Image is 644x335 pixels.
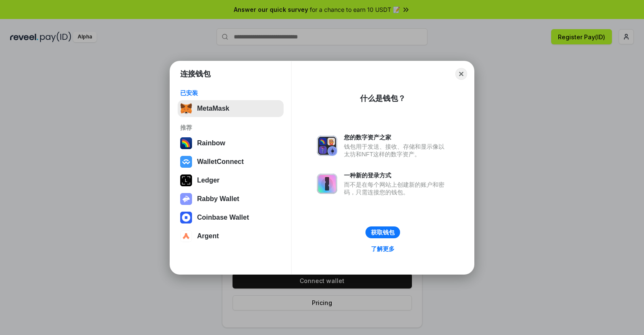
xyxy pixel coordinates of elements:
div: WalletConnect [197,158,244,166]
img: svg+xml,%3Csvg%20width%3D%2228%22%20height%3D%2228%22%20viewBox%3D%220%200%2028%2028%22%20fill%3D... [180,230,192,242]
img: svg+xml,%3Csvg%20xmlns%3D%22http%3A%2F%2Fwww.w3.org%2F2000%2Fsvg%22%20fill%3D%22none%22%20viewBox... [317,136,337,156]
div: MetaMask [197,105,229,112]
button: Rabby Wallet [178,191,284,207]
div: 获取钱包 [371,229,395,236]
div: Rainbow [197,139,225,147]
button: Coinbase Wallet [178,209,284,226]
div: 已安装 [180,89,281,97]
div: 而不是在每个网站上创建新的账户和密码，只需连接您的钱包。 [344,181,449,196]
div: 您的数字资产之家 [344,133,449,141]
img: svg+xml,%3Csvg%20fill%3D%22none%22%20height%3D%2233%22%20viewBox%3D%220%200%2035%2033%22%20width%... [180,103,192,114]
button: Close [455,68,467,80]
div: Argent [197,232,219,240]
div: 一种新的登录方式 [344,172,449,179]
div: 什么是钱包？ [360,93,406,103]
img: svg+xml,%3Csvg%20width%3D%22120%22%20height%3D%22120%22%20viewBox%3D%220%200%20120%20120%22%20fil... [180,137,192,149]
div: 钱包用于发送、接收、存储和显示像以太坊和NFT这样的数字资产。 [344,143,449,158]
img: svg+xml,%3Csvg%20width%3D%2228%22%20height%3D%2228%22%20viewBox%3D%220%200%2028%2028%22%20fill%3D... [180,212,192,223]
div: Ledger [197,177,219,184]
img: svg+xml,%3Csvg%20xmlns%3D%22http%3A%2F%2Fwww.w3.org%2F2000%2Fsvg%22%20fill%3D%22none%22%20viewBox... [180,193,192,205]
button: MetaMask [178,100,284,117]
div: 推荐 [180,124,281,131]
img: svg+xml,%3Csvg%20xmlns%3D%22http%3A%2F%2Fwww.w3.org%2F2000%2Fsvg%22%20fill%3D%22none%22%20viewBox... [317,174,337,194]
button: Argent [178,228,284,245]
button: WalletConnect [178,153,284,170]
div: Rabby Wallet [197,195,239,203]
h1: 连接钱包 [180,69,211,79]
button: 获取钱包 [365,226,400,238]
div: 了解更多 [371,245,395,253]
a: 了解更多 [366,243,400,254]
button: Ledger [178,172,284,189]
div: Coinbase Wallet [197,214,249,221]
img: svg+xml,%3Csvg%20width%3D%2228%22%20height%3D%2228%22%20viewBox%3D%220%200%2028%2028%22%20fill%3D... [180,156,192,168]
img: svg+xml,%3Csvg%20xmlns%3D%22http%3A%2F%2Fwww.w3.org%2F2000%2Fsvg%22%20width%3D%2228%22%20height%3... [180,174,192,186]
button: Rainbow [178,135,284,152]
